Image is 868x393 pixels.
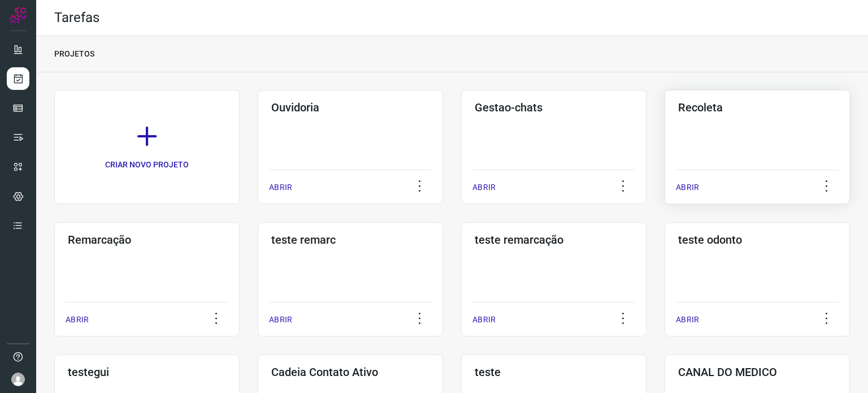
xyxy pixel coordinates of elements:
[678,233,836,247] h3: teste odonto
[472,314,496,326] p: ABRIR
[475,101,633,114] h3: Gestao-chats
[54,10,99,26] h2: Tarefas
[676,182,699,193] p: ABRIR
[11,373,25,386] img: avatar-user-boy.jpg
[271,101,429,114] h3: Ouvidoria
[68,233,226,247] h3: Remarcação
[68,365,226,379] h3: testegui
[10,7,27,24] img: Logo
[269,314,292,326] p: ABRIR
[472,182,496,193] p: ABRIR
[676,314,699,326] p: ABRIR
[66,314,89,326] p: ABRIR
[269,182,292,193] p: ABRIR
[475,233,633,247] h3: teste remarcação
[271,365,429,379] h3: Cadeia Contato Ativo
[271,233,429,247] h3: teste remarc
[678,365,836,379] h3: CANAL DO MEDICO
[678,101,836,114] h3: Recoleta
[475,365,633,379] h3: teste
[105,159,189,171] p: CRIAR NOVO PROJETO
[54,48,94,60] p: PROJETOS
